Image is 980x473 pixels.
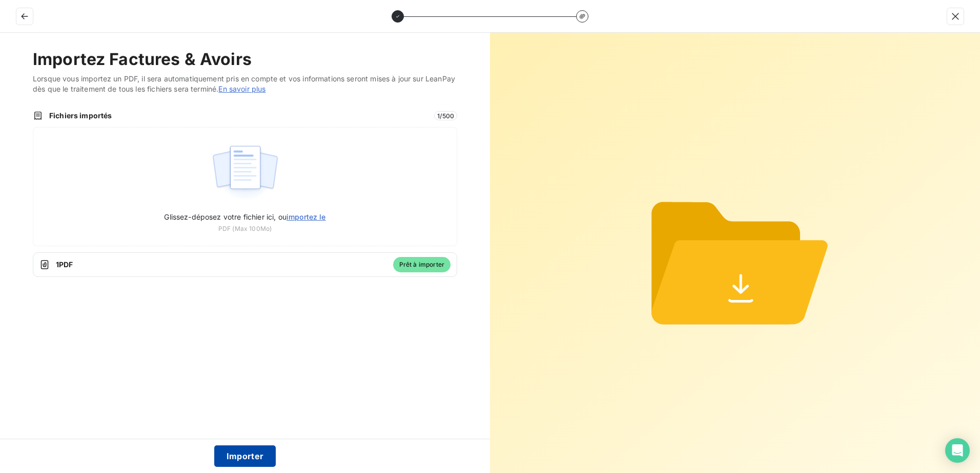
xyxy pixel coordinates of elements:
[287,212,326,221] span: importez le
[33,74,457,94] span: Lorsque vous importez un PDF, il sera automatiquement pris en compte et vos informations seront m...
[33,49,457,70] h2: Importez Factures & Avoirs
[218,84,266,93] a: En savoir plus
[56,260,387,270] span: 1 PDF
[164,212,325,221] span: Glissez-déposez votre fichier ici, ou
[214,445,276,467] button: Importer
[945,438,970,463] div: Open Intercom Messenger
[218,224,272,233] span: PDF (Max 100Mo)
[393,257,451,272] span: Prêt à importer
[49,111,428,121] span: Fichiers importés
[434,111,457,120] span: 1 / 500
[211,140,279,205] img: illustration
